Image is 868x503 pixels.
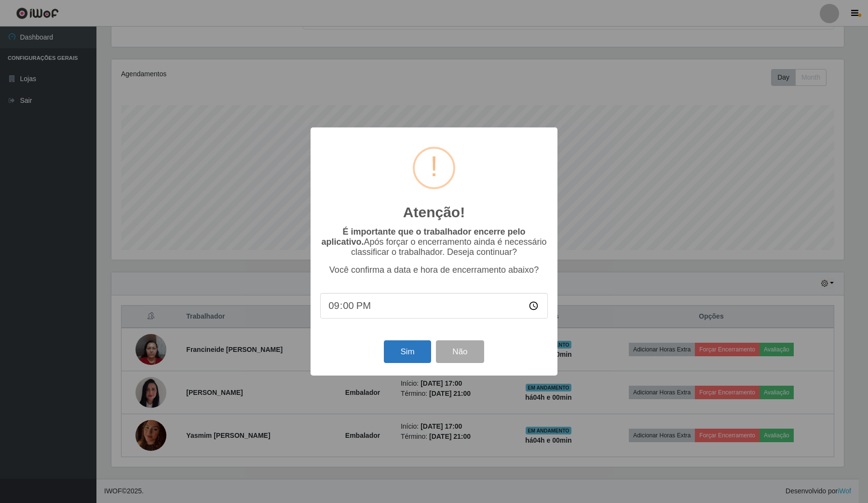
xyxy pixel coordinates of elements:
b: É importante que o trabalhador encerre pelo aplicativo. [321,227,525,247]
h2: Atenção! [403,204,465,221]
p: Você confirma a data e hora de encerramento abaixo? [320,265,548,275]
button: Não [436,340,484,363]
button: Sim [384,340,431,363]
p: Após forçar o encerramento ainda é necessário classificar o trabalhador. Deseja continuar? [320,227,548,257]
